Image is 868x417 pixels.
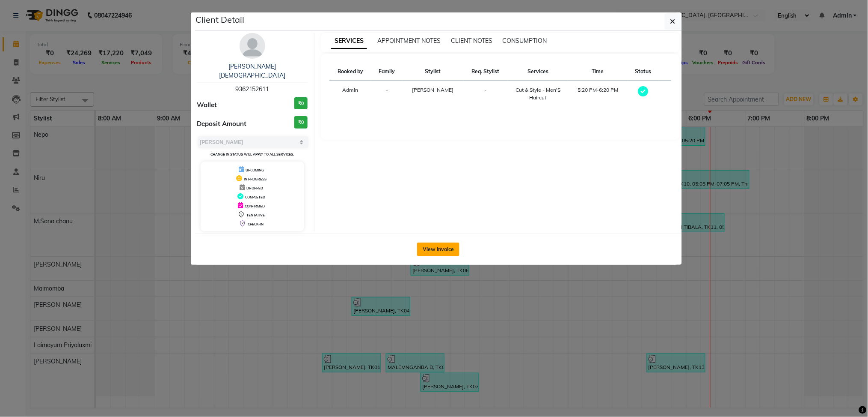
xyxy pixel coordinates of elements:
td: Admin [329,81,371,107]
th: Services [508,63,568,81]
th: Req. Stylist [463,63,508,81]
span: SERVICES [331,33,367,49]
span: 9362152611 [235,85,270,93]
span: CONFIRMED [245,204,265,208]
span: TENTATIVE [246,213,265,217]
h3: ₹0 [294,97,308,110]
span: [PERSON_NAME] [412,87,454,93]
span: UPCOMING [246,168,264,172]
span: APPOINTMENT NOTES [377,37,441,45]
button: View Invoice [417,243,459,256]
span: CONSUMPTION [503,37,547,45]
span: IN PROGRESS [244,177,267,181]
img: avatar [240,33,265,59]
span: CLIENT NOTES [451,37,492,45]
td: 5:20 PM-6:20 PM [568,81,628,107]
th: Time [568,63,628,81]
th: Family [371,63,403,81]
div: Cut & Style - Men'S Haircut [513,86,563,102]
td: - [371,81,403,107]
span: DROPPED [246,186,263,190]
td: - [463,81,508,107]
span: Deposit Amount [197,119,247,129]
a: [PERSON_NAME][DEMOGRAPHIC_DATA] [219,63,286,79]
small: Change in status will apply to all services. [210,152,294,156]
th: Stylist [403,63,463,81]
th: Booked by [329,63,371,81]
h3: ₹0 [294,116,308,129]
h5: Client Detail [196,13,245,26]
span: CHECK-IN [248,222,264,226]
th: Status [628,63,659,81]
span: Wallet [197,100,217,110]
span: COMPLETED [245,195,266,199]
